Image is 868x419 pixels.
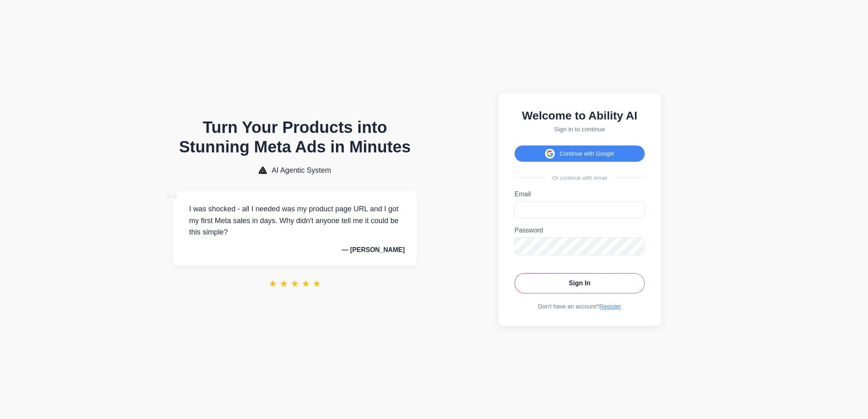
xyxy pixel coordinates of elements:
[515,273,645,293] button: Sign In
[185,246,405,254] p: — [PERSON_NAME]
[515,109,645,122] h2: Welcome to Ability AI
[279,278,288,289] span: ★
[173,117,417,156] h1: Turn Your Products into Stunning Meta Ads in Minutes
[515,126,645,132] p: Sign in to continue
[290,278,299,289] span: ★
[165,183,179,220] span: “
[268,278,277,289] span: ★
[600,303,622,310] a: Register
[259,167,267,174] img: AI Agentic System Logo
[515,303,645,310] div: Don't have an account?
[312,278,321,289] span: ★
[272,166,331,175] span: AI Agentic System
[185,203,405,238] p: I was shocked - all I needed was my product page URL and I got my first Meta sales in days. Why d...
[515,227,645,234] label: Password
[301,278,310,289] span: ★
[515,175,645,181] div: Or continue with email
[515,191,645,198] label: Email
[515,145,645,162] button: Continue with Google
